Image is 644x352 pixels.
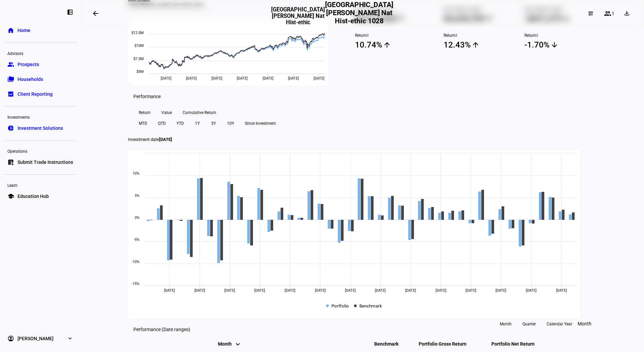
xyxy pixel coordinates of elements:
[405,288,416,293] span: [DATE]
[227,118,234,129] span: 10Y
[436,288,446,293] span: [DATE]
[131,31,144,35] text: $12.5M
[128,137,597,142] p: Investment date
[7,61,14,68] eth-mat-symbol: group
[375,288,386,293] span: [DATE]
[67,9,73,16] eth-mat-symbol: left_panel_close
[522,319,536,329] span: Quarter
[222,118,239,129] button: 10Y
[92,9,100,18] mat-icon: arrow_backwards
[541,319,578,329] button: Calendar Year
[409,341,466,347] span: Portfolio Gross Return
[4,48,77,58] div: Advisors
[465,288,476,293] span: [DATE]
[604,9,612,18] mat-icon: group
[556,288,567,293] span: [DATE]
[550,41,558,49] mat-icon: arrow_downward
[359,302,382,309] span: Benchmark
[133,171,139,176] text: 10%
[345,288,356,293] span: [DATE]
[325,1,393,26] h2: [GEOGRAPHIC_DATA][PERSON_NAME] Nat Hist-ethic 1028
[355,40,427,50] span: 10.74%
[18,193,49,200] span: Education Hub
[239,118,281,129] button: Since Investment
[134,43,144,48] text: $10M
[161,76,171,81] span: [DATE]
[7,159,14,166] eth-mat-symbol: list_alt_add
[135,215,139,220] text: 0%
[133,327,190,332] eth-data-table-title: Performance (Date ranges)
[623,10,630,17] mat-icon: download
[367,33,369,38] sup: 2
[4,58,77,71] a: groupProspects
[218,341,242,347] span: Month
[263,76,273,81] span: [DATE]
[224,288,235,293] span: [DATE]
[4,121,77,135] a: pie_chartInvestment Solutions
[133,107,156,118] button: Return
[183,107,216,118] span: Cumulative Return
[4,87,77,101] a: bid_landscapeClient Reporting
[211,118,216,129] span: 5Y
[18,91,53,97] span: Client Reporting
[314,76,324,81] span: [DATE]
[494,319,517,329] button: Month
[234,340,242,348] mat-icon: keyboard_arrow_down
[176,118,184,129] span: YTD
[285,288,295,293] span: [DATE]
[588,11,593,16] mat-icon: dashboard_customize
[526,288,537,293] span: [DATE]
[139,107,151,118] span: Return
[331,302,349,309] span: Portfolio
[7,125,14,131] eth-mat-symbol: pie_chart
[18,27,30,34] span: Home
[237,76,248,81] span: [DATE]
[133,118,153,129] button: MTD
[495,288,506,293] span: [DATE]
[135,194,139,198] text: 5%
[315,288,326,293] span: [DATE]
[517,319,541,329] button: Quarter
[355,33,427,38] span: Return
[18,125,63,131] span: Investment Solutions
[547,319,572,329] span: Calendar Year
[444,33,516,38] span: Return
[18,335,54,342] span: [PERSON_NAME]
[195,118,200,129] span: 1Y
[205,118,222,129] button: 5Y
[67,335,73,342] eth-mat-symbol: expand_more
[139,118,147,129] span: MTD
[4,146,77,155] div: Operations
[7,76,14,83] eth-mat-symbol: folder_copy
[7,335,14,342] eth-mat-symbol: account_circle
[383,41,391,49] mat-icon: arrow_upward
[189,118,205,129] button: 1Y
[444,40,516,50] span: 12.43%
[481,341,535,347] span: Portfolio Net Return
[524,40,597,50] span: -1.70%
[159,137,172,142] span: [DATE]
[212,76,222,81] span: [DATE]
[171,118,189,129] button: YTD
[156,107,177,118] button: Value
[455,33,457,38] sup: 2
[524,33,597,38] span: Return
[536,33,538,38] sup: 2
[4,112,77,121] div: Investments
[177,107,222,118] button: Cumulative Return
[186,76,197,81] span: [DATE]
[194,288,205,293] span: [DATE]
[472,41,480,49] mat-icon: arrow_upward
[254,288,265,293] span: [DATE]
[364,341,398,347] span: Benchmark
[4,24,77,37] a: homeHome
[4,72,77,86] a: folder_copyHouseholds
[245,118,276,129] span: Since Investment
[132,260,139,264] text: -10%
[161,107,172,118] span: Value
[136,69,144,74] text: $5M
[4,180,77,189] div: Learn
[134,237,139,242] text: -5%
[164,288,175,293] span: [DATE]
[7,91,14,97] eth-mat-symbol: bid_landscape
